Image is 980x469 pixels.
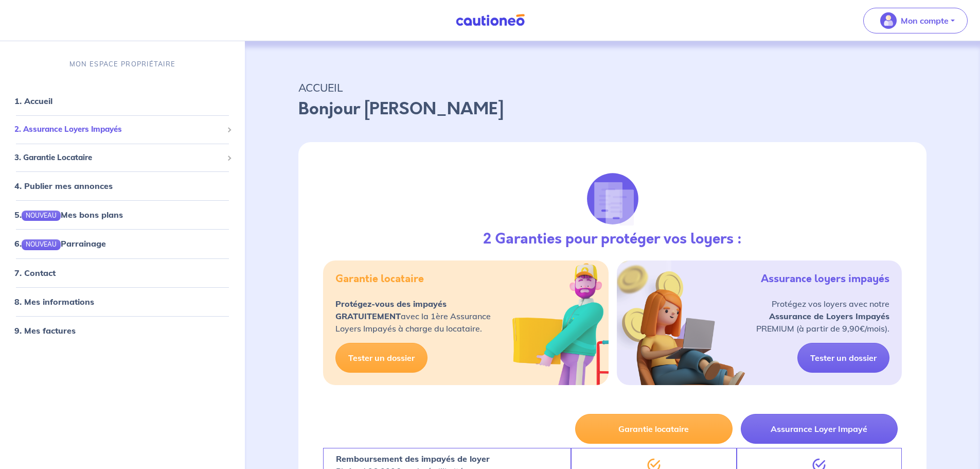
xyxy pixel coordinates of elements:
[863,8,968,33] button: illu_account_valid_menu.svgMon compte
[14,325,76,336] a: 9. Mes factures
[483,231,742,248] h3: 2 Garanties pour protéger vos loyers :
[335,343,427,373] a: Tester un dossier
[880,12,897,29] img: illu_account_valid_menu.svg
[14,210,123,220] a: 5.NOUVEAUMes bons plans
[575,414,732,444] button: Garantie locataire
[14,124,223,135] span: 2. Assurance Loyers Impayés
[4,204,241,225] div: 5.NOUVEAUMes bons plans
[14,268,56,278] a: 7. Contact
[797,343,889,373] a: Tester un dossier
[336,454,490,464] strong: Remboursement des impayés de loyer
[452,14,529,27] img: Cautioneo
[14,96,52,106] a: 1. Accueil
[4,119,241,140] div: 2. Assurance Loyers Impayés
[335,298,491,335] p: avec la 1ère Assurance Loyers Impayés à charge du locataire.
[4,320,241,341] div: 9. Mes factures
[298,78,926,97] p: ACCUEIL
[14,238,106,249] a: 6.NOUVEAUParrainage
[756,298,889,335] p: Protégez vos loyers avec notre PREMIUM (à partir de 9,90€/mois).
[4,176,241,196] div: 4. Publier mes annonces
[4,233,241,254] div: 6.NOUVEAUParrainage
[4,291,241,312] div: 8. Mes informations
[298,97,926,121] p: Bonjour [PERSON_NAME]
[585,171,640,227] img: justif-loupe
[14,297,94,307] a: 8. Mes informations
[14,181,113,191] a: 4. Publier mes annonces
[4,263,241,283] div: 7. Contact
[4,91,241,111] div: 1. Accueil
[769,311,889,321] strong: Assurance de Loyers Impayés
[335,299,447,321] strong: Protégez-vous des impayés GRATUITEMENT
[69,59,175,69] p: MON ESPACE PROPRIÉTAIRE
[901,14,949,27] p: Mon compte
[761,273,889,285] h5: Assurance loyers impayés
[335,273,424,285] h5: Garantie locataire
[4,148,241,168] div: 3. Garantie Locataire
[14,152,223,164] span: 3. Garantie Locataire
[741,414,898,444] button: Assurance Loyer Impayé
